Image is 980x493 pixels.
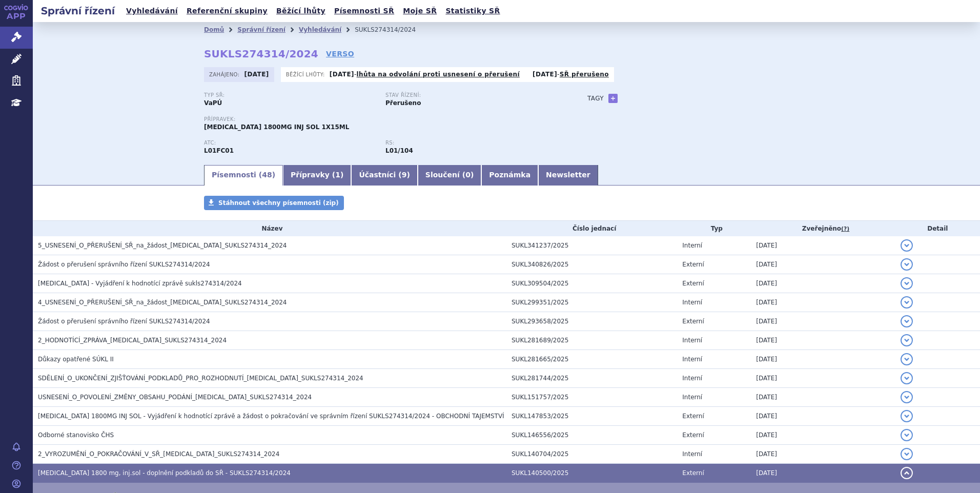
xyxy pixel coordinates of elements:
[38,413,504,420] span: DARZALEX 1800MG INJ SOL - Vyjádření k hodnotící zprávě a žádost o pokračování ve správním řízení ...
[38,450,279,458] span: 2_VYROZUMĚNÍ_O_POKRAČOVÁNÍ_V_SŘ_DARZALEX_SUKLS274314_2024
[608,94,618,103] a: +
[901,467,913,479] button: detail
[506,221,677,236] th: Číslo jednací
[677,221,751,236] th: Typ
[751,312,895,331] td: [DATE]
[400,4,440,18] a: Moje SŘ
[38,375,363,382] span: SDĚLENÍ_O_UKONČENÍ_ZJIŠŤOVÁNÍ_PODKLADŮ_PRO_ROZHODNUTÍ_DARZALEX_SUKLS274314_2024
[402,171,407,179] span: 9
[751,445,895,464] td: [DATE]
[901,296,913,309] button: detail
[751,236,895,255] td: [DATE]
[901,334,913,346] button: detail
[506,388,677,407] td: SUKL151757/2025
[682,356,702,363] span: Interní
[38,261,210,268] span: Žádost o přerušení správního řízení SUKLS274314/2024
[38,469,291,477] span: Darzalex 1800 mg, inj.sol - doplnění podkladů do SŘ - SUKLS274314/2024
[506,293,677,312] td: SUKL299351/2025
[183,4,271,18] a: Referenční skupiny
[506,426,677,445] td: SUKL146556/2025
[204,165,283,186] a: Písemnosti (48)
[506,312,677,331] td: SUKL293658/2025
[357,71,520,78] a: lhůta na odvolání proti usnesení o přerušení
[204,147,234,154] strong: DARATUMUMAB
[351,165,417,186] a: Účastníci (9)
[751,331,895,350] td: [DATE]
[355,22,429,37] li: SUKLS274314/2024
[204,196,344,210] a: Stáhnout všechny písemnosti (zip)
[299,26,341,33] a: Vyhledávání
[204,99,222,107] strong: VaPÚ
[204,140,375,146] p: ATC:
[38,356,114,363] span: Důkazy opatřené SÚKL II
[682,432,704,439] span: Externí
[506,350,677,369] td: SUKL281665/2025
[682,318,704,325] span: Externí
[538,165,598,186] a: Newsletter
[901,353,913,365] button: detail
[204,92,375,98] p: Typ SŘ:
[209,70,241,78] span: Zahájeno:
[331,4,397,18] a: Písemnosti SŘ
[751,255,895,274] td: [DATE]
[751,293,895,312] td: [DATE]
[751,388,895,407] td: [DATE]
[204,48,318,60] strong: SUKLS274314/2024
[506,255,677,274] td: SUKL340826/2025
[682,242,702,249] span: Interní
[506,274,677,293] td: SUKL309504/2025
[237,26,285,33] a: Správní řízení
[560,71,609,78] a: SŘ přerušeno
[335,171,340,179] span: 1
[123,4,181,18] a: Vyhledávání
[533,71,557,78] strong: [DATE]
[218,199,339,207] span: Stáhnout všechny písemnosti (zip)
[481,165,538,186] a: Poznámka
[385,147,413,154] strong: daratumumab
[330,71,354,78] strong: [DATE]
[682,375,702,382] span: Interní
[682,394,702,401] span: Interní
[38,299,287,306] span: 4_USNESENÍ_O_PŘERUŠENÍ_SŘ_na_žádost_DARZALEX_SUKLS274314_2024
[901,429,913,441] button: detail
[901,448,913,460] button: detail
[901,410,913,422] button: detail
[533,70,609,78] p: -
[442,4,503,18] a: Statistiky SŘ
[682,280,704,287] span: Externí
[38,432,114,439] span: Odborné stanovisko ČHS
[38,280,242,287] span: DARZALEX - Vyjádření k hodnotící zprávě sukls274314/2024
[751,274,895,293] td: [DATE]
[330,70,520,78] p: -
[751,221,895,236] th: Zveřejněno
[901,239,913,252] button: detail
[682,413,704,420] span: Externí
[204,26,224,33] a: Domů
[895,221,980,236] th: Detail
[262,171,272,179] span: 48
[506,236,677,255] td: SUKL341237/2025
[682,261,704,268] span: Externí
[901,258,913,271] button: detail
[286,70,327,78] span: Běžící lhůty:
[506,331,677,350] td: SUKL281689/2025
[751,464,895,483] td: [DATE]
[273,4,329,18] a: Běžící lhůty
[682,299,702,306] span: Interní
[418,165,481,186] a: Sloučení (0)
[385,140,557,146] p: RS:
[204,116,567,122] p: Přípravek:
[751,350,895,369] td: [DATE]
[38,318,210,325] span: Žádost o přerušení správního řízení SUKLS274314/2024
[587,92,604,105] h3: Tagy
[204,124,349,131] span: [MEDICAL_DATA] 1800MG INJ SOL 1X15ML
[751,407,895,426] td: [DATE]
[38,242,287,249] span: 5_USNESENÍ_O_PŘERUŠENÍ_SŘ_na_žádost_DARZALEX_SUKLS274314_2024
[38,394,312,401] span: USNESENÍ_O_POVOLENÍ_ZMĚNY_OBSAHU_PODÁNÍ_DARZALEX_SUKLS274314_2024
[38,337,227,344] span: 2_HODNOTÍCÍ_ZPRÁVA_DARZALEX_SUKLS274314_2024
[506,464,677,483] td: SUKL140500/2025
[682,450,702,458] span: Interní
[506,445,677,464] td: SUKL140704/2025
[751,426,895,445] td: [DATE]
[841,225,849,233] abbr: (?)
